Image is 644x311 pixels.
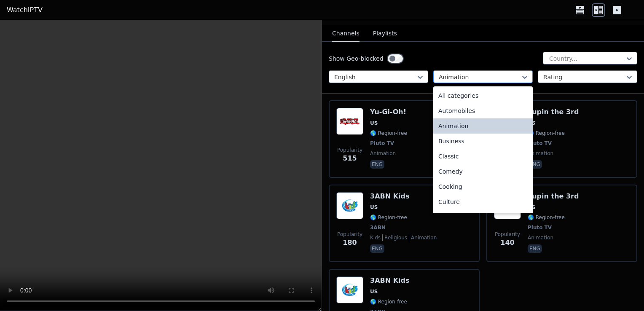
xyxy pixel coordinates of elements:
[528,140,552,147] span: Pluto TV
[528,234,553,241] span: animation
[500,238,514,248] span: 140
[370,288,378,295] span: US
[370,298,407,305] span: 🌎 Region-free
[370,160,384,169] p: eng
[382,234,407,241] span: religious
[370,234,381,241] span: kids
[433,88,533,103] div: All categories
[370,120,378,126] span: US
[433,179,533,194] div: Cooking
[332,26,360,42] button: Channels
[370,204,378,211] span: US
[528,150,553,157] span: animation
[528,160,542,169] p: eng
[433,209,533,225] div: Documentary
[409,234,437,241] span: animation
[343,153,357,164] span: 515
[370,108,407,116] h6: Yu-Gi-Oh!
[370,150,396,157] span: animation
[433,194,533,209] div: Culture
[7,5,43,15] a: WatchIPTV
[528,214,565,221] span: 🌎 Region-free
[373,26,397,42] button: Playlists
[528,244,542,253] p: eng
[336,276,363,303] img: 3ABN Kids
[370,192,437,201] h6: 3ABN Kids
[433,134,533,149] div: Business
[528,130,565,137] span: 🌎 Region-free
[370,140,394,147] span: Pluto TV
[337,231,362,238] span: Popularity
[433,164,533,179] div: Comedy
[528,192,579,201] h6: Lupin the 3rd
[370,276,437,285] h6: 3ABN Kids
[329,54,384,63] label: Show Geo-blocked
[433,149,533,164] div: Classic
[433,103,533,118] div: Automobiles
[370,224,386,231] span: 3ABN
[343,238,357,248] span: 180
[337,147,362,153] span: Popularity
[528,224,552,231] span: Pluto TV
[495,231,520,238] span: Popularity
[370,214,407,221] span: 🌎 Region-free
[433,118,533,134] div: Animation
[336,192,363,219] img: 3ABN Kids
[370,130,407,137] span: 🌎 Region-free
[370,244,384,253] p: eng
[336,108,363,135] img: Yu-Gi-Oh!
[528,108,579,116] h6: Lupin the 3rd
